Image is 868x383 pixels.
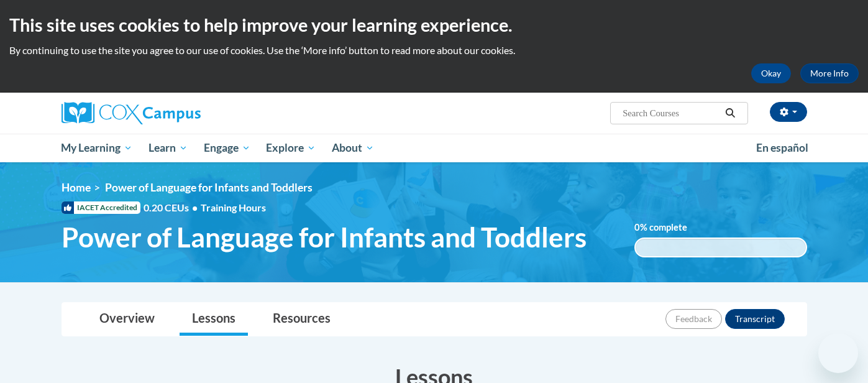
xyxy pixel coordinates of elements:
[260,303,343,336] a: Resources
[818,333,858,373] iframe: Button to launch messaging window
[9,44,859,57] p: By continuing to use the site you agree to our use of cookies. Use the ‘More info’ button to read...
[196,134,258,162] a: Engage
[148,141,188,155] span: Learn
[756,141,808,154] span: En español
[721,106,739,121] button: Search
[105,181,313,194] span: Power of Language for Infants and Toddlers
[324,134,382,162] a: About
[621,106,721,121] input: Search Courses
[725,309,785,329] button: Transcript
[62,102,298,124] a: Cox Campus
[144,201,201,215] span: 0.20 CEUs
[62,102,201,124] img: Cox Campus
[180,303,248,336] a: Lessons
[43,134,826,162] div: Main menu
[204,141,250,155] span: Engage
[61,141,132,155] span: My Learning
[87,303,167,336] a: Overview
[53,134,141,162] a: My Learning
[192,201,198,213] span: •
[62,221,587,254] span: Power of Language for Infants and Toddlers
[62,201,140,214] span: IACET Accredited
[266,141,316,155] span: Explore
[258,134,324,162] a: Explore
[634,222,640,233] span: 0
[9,12,859,37] h2: This site uses cookies to help improve your learning experience.
[770,102,807,122] button: Account Settings
[800,63,859,83] a: More Info
[62,181,91,194] a: Home
[140,134,196,162] a: Learn
[634,221,706,234] label: % complete
[201,201,266,213] span: Training Hours
[332,141,374,155] span: About
[665,309,722,329] button: Feedback
[751,63,791,83] button: Okay
[748,135,816,161] a: En español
